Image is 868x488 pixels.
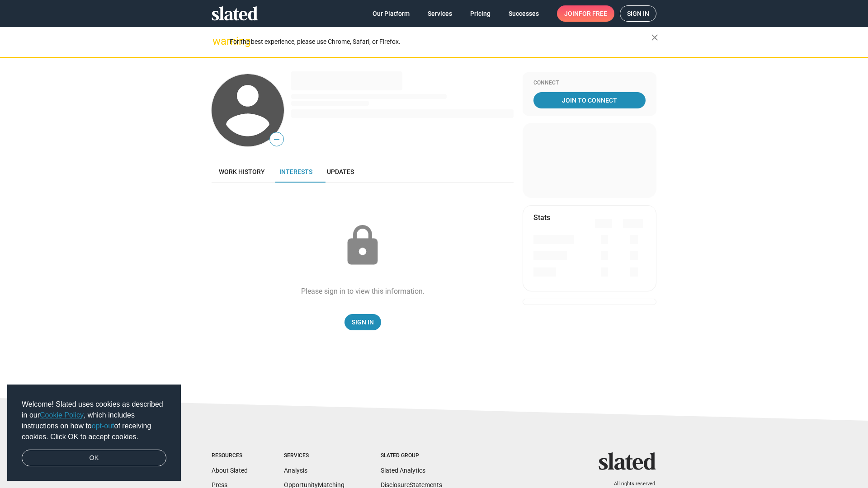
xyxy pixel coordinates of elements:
div: cookieconsent [7,385,181,481]
span: Successes [509,5,539,22]
a: dismiss cookie message [22,450,166,467]
a: Sign in [620,5,656,22]
a: opt-out [92,422,114,430]
a: Our Platform [365,5,417,22]
a: Updates [320,161,361,183]
span: Updates [327,168,354,175]
mat-card-title: Stats [533,213,550,222]
span: Interests [279,168,312,175]
span: Sign In [352,314,374,330]
a: Interests [272,161,320,183]
a: Slated Analytics [381,467,425,474]
a: Services [420,5,459,22]
span: for free [579,5,607,22]
a: About Slated [212,467,248,474]
a: Joinfor free [557,5,614,22]
a: Analysis [284,467,307,474]
a: Work history [212,161,272,183]
div: Resources [212,452,248,460]
a: Pricing [463,5,498,22]
div: Connect [533,80,646,87]
a: Cookie Policy [40,411,84,419]
span: Join [564,5,607,22]
div: Services [284,452,344,460]
span: Join To Connect [535,92,644,108]
div: For the best experience, please use Chrome, Safari, or Firefox. [230,36,651,48]
a: Successes [501,5,546,22]
span: Pricing [470,5,491,22]
a: Join To Connect [533,92,646,108]
span: Work history [219,168,265,175]
mat-icon: warning [212,36,223,47]
div: Slated Group [381,452,442,460]
span: Sign in [627,6,649,21]
span: Services [428,5,452,22]
span: Welcome! Slated uses cookies as described in our , which includes instructions on how to of recei... [22,399,166,442]
div: Please sign in to view this information. [301,286,425,296]
mat-icon: close [649,32,660,43]
span: Our Platform [373,5,410,22]
span: — [270,134,283,145]
a: Sign In [344,314,381,330]
mat-icon: lock [340,223,385,268]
